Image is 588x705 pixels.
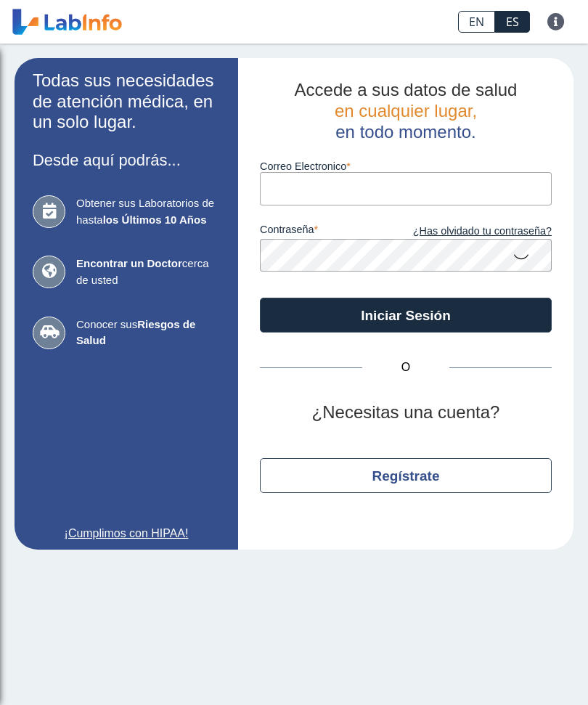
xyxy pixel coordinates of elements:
[335,101,477,121] span: en cualquier lugar,
[33,151,220,169] h3: Desde aquí podrás...
[260,402,552,423] h2: ¿Necesitas una cuenta?
[76,195,220,228] span: Obtener sus Laboratorios de hasta
[260,298,552,333] button: Iniciar Sesión
[76,256,220,288] span: cerca de usted
[33,525,220,542] a: ¡Cumplimos con HIPAA!
[33,70,220,133] h2: Todas sus necesidades de atención médica, en un solo lugar.
[76,257,182,269] b: Encontrar un Doctor
[335,122,475,142] span: en todo momento.
[260,224,406,240] label: contraseña
[362,359,449,376] span: O
[495,11,530,33] a: ES
[295,80,518,99] span: Accede a sus datos de salud
[406,224,552,240] a: ¿Has olvidado tu contraseña?
[260,160,552,172] label: Correo Electronico
[103,213,207,226] b: los Últimos 10 Años
[458,11,495,33] a: EN
[76,317,220,349] span: Conocer sus
[260,458,552,493] button: Regístrate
